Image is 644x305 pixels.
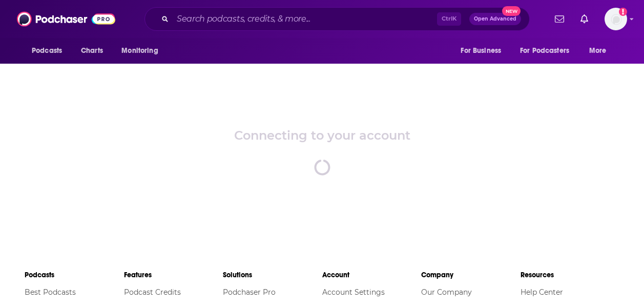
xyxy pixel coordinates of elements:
[582,41,619,61] button: open menu
[25,266,124,284] li: Podcasts
[17,9,115,29] img: Podchaser - Follow, Share and Rate Podcasts
[322,266,422,284] li: Account
[619,8,627,16] svg: Add a profile image
[114,41,171,61] button: open menu
[461,44,501,58] span: For Business
[74,41,109,61] a: Charts
[589,44,607,58] span: More
[81,44,103,58] span: Charts
[124,288,181,297] a: Podcast Credits
[32,44,62,58] span: Podcasts
[513,41,584,61] button: open menu
[437,12,461,26] span: Ctrl K
[144,7,530,31] div: Search podcasts, credits, & more...
[520,44,569,58] span: For Podcasters
[223,266,322,284] li: Solutions
[551,10,568,28] a: Show notifications dropdown
[421,288,472,297] a: Our Company
[124,266,223,284] li: Features
[453,41,514,61] button: open menu
[469,13,521,25] button: Open AdvancedNew
[521,266,620,284] li: Resources
[234,128,410,143] div: Connecting to your account
[421,266,521,284] li: Company
[173,11,437,27] input: Search podcasts, credits, & more...
[605,8,627,30] img: User Profile
[25,41,75,61] button: open menu
[605,8,627,30] span: Logged in as SusanHershberg
[576,10,592,28] a: Show notifications dropdown
[322,288,385,297] a: Account Settings
[474,16,516,22] span: Open Advanced
[502,6,521,16] span: New
[25,288,76,297] a: Best Podcasts
[121,44,158,58] span: Monitoring
[521,288,563,297] a: Help Center
[223,288,276,297] a: Podchaser Pro
[605,8,627,30] button: Show profile menu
